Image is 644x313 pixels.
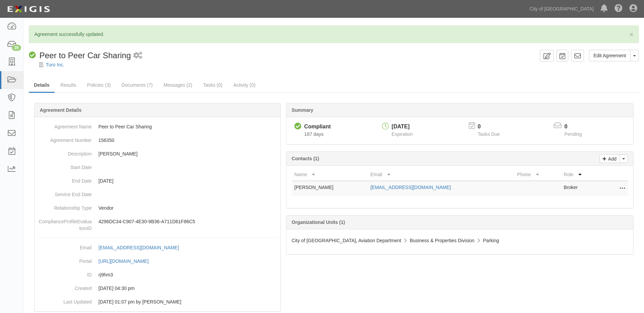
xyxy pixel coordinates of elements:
[561,168,601,181] th: Role
[37,133,278,147] dd: 156350
[370,185,451,190] a: [EMAIL_ADDRESS][DOMAIN_NAME]
[37,201,92,211] dt: Relationship Type
[39,51,131,60] span: Peer to Peer Car Sharing
[565,123,590,131] p: 0
[37,281,278,295] dd: [DATE] 04:30 pm
[294,123,301,130] i: Compliant
[37,174,92,184] dt: End Date
[37,188,92,198] dt: Service End Date
[392,131,413,137] span: Expiration
[483,238,499,243] span: Parking
[46,62,65,67] a: Turo Inc.
[37,215,92,232] dt: ComplianceProfileEvaluationID
[133,52,142,59] i: 1 scheduled workflow
[292,181,368,196] td: [PERSON_NAME]
[37,147,92,157] dt: Description
[37,268,278,281] dd: rj9hm3
[368,168,514,181] th: Email
[304,131,324,137] span: Since 03/13/2025
[292,168,368,181] th: Name
[198,78,227,92] a: Tasks (0)
[37,295,278,309] dd: [DATE] 01:07 pm by [PERSON_NAME]
[589,50,630,61] a: Edit Agreement
[292,107,313,113] b: Summary
[29,50,131,61] div: Peer to Peer Car Sharing
[37,295,92,305] dt: Last Updated
[410,238,475,243] span: Business & Properties Division
[292,156,319,161] b: Contacts (1)
[614,5,623,13] i: Help Center - Complianz
[606,155,617,163] p: Add
[37,120,92,130] dt: Agreement Name
[37,254,92,265] dt: Portal
[82,78,116,92] a: Policies (3)
[37,161,92,171] dt: Start Date
[37,133,92,144] dt: Agreement Number
[629,31,633,38] button: Close
[561,181,601,196] td: Broker
[514,168,561,181] th: Phone
[37,241,92,251] dt: Email
[98,245,186,250] a: [EMAIL_ADDRESS][DOMAIN_NAME]
[40,107,81,113] b: Agreement Details
[29,52,36,59] i: Compliant
[304,123,331,131] div: Compliant
[629,30,633,38] span: ×
[159,78,198,92] a: Messages (2)
[98,218,278,225] p: 4296DC34-C907-4E30-9B36-A711D61F86C5
[55,78,81,92] a: Results
[34,31,633,38] p: Agreement successfully updated.
[526,2,597,16] a: City of [GEOGRAPHIC_DATA]
[228,78,260,92] a: Activity (0)
[392,123,413,131] div: [DATE]
[98,258,156,264] a: [URL][DOMAIN_NAME]
[478,131,500,137] span: Tasks Due
[478,123,508,131] p: 0
[98,244,179,251] div: [EMAIL_ADDRESS][DOMAIN_NAME]
[5,3,52,15] img: logo-5460c22ac91f19d4615b14bd174203de0afe785f0fc80cf4dbbc73dc1793850b.png
[12,45,21,51] div: 29
[565,131,582,137] span: Pending
[37,174,278,188] dd: [DATE]
[37,120,278,133] dd: Peer to Peer Car Sharing
[292,238,401,243] span: City of [GEOGRAPHIC_DATA], Aviation Department
[37,268,92,278] dt: ID
[29,78,55,93] a: Details
[116,78,158,92] a: Documents (7)
[37,201,278,215] dd: Vendor
[37,281,92,292] dt: Created
[98,150,278,157] p: [PERSON_NAME]
[292,220,345,225] b: Organizational Units (1)
[600,154,620,163] a: Add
